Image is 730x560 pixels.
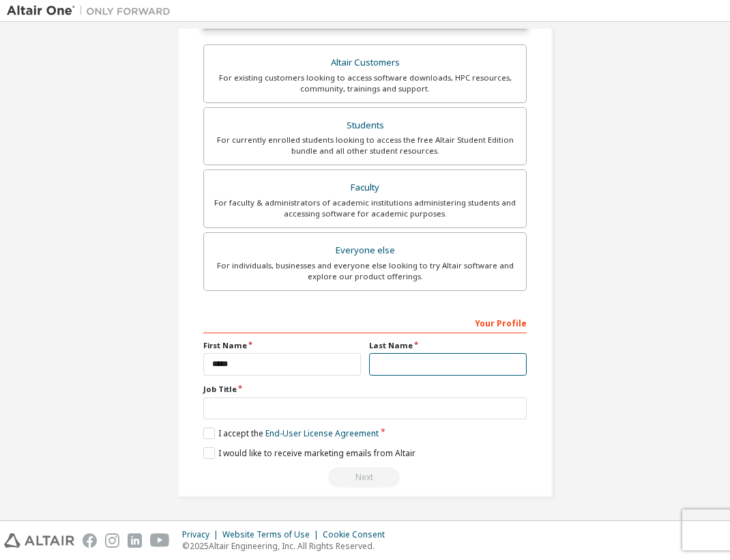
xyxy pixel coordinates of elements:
[7,4,177,18] img: Altair One
[212,241,518,260] div: Everyone else
[203,384,527,395] label: Job Title
[203,340,361,351] label: First Name
[212,197,518,219] div: For faculty & administrators of academic institutions administering students and accessing softwa...
[203,447,415,459] label: I would like to receive marketing emails from Altair
[203,467,527,488] div: Read and acccept EULA to continue
[150,533,170,548] img: youtube.svg
[203,428,379,439] label: I accept the
[105,533,119,548] img: instagram.svg
[222,529,323,540] div: Website Terms of Use
[212,72,518,94] div: For existing customers looking to access software downloads, HPC resources, community, trainings ...
[212,53,518,72] div: Altair Customers
[128,533,142,548] img: linkedin.svg
[182,529,222,540] div: Privacy
[212,135,518,156] div: For currently enrolled students looking to access the free Altair Student Edition bundle and all ...
[212,178,518,197] div: Faculty
[212,116,518,135] div: Students
[323,529,393,540] div: Cookie Consent
[203,311,527,333] div: Your Profile
[182,540,393,552] p: © 2025 Altair Engineering, Inc. All Rights Reserved.
[212,260,518,282] div: For individuals, businesses and everyone else looking to try Altair software and explore our prod...
[4,533,74,548] img: altair_logo.svg
[265,428,379,439] a: End-User License Agreement
[83,533,97,548] img: facebook.svg
[369,340,527,351] label: Last Name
